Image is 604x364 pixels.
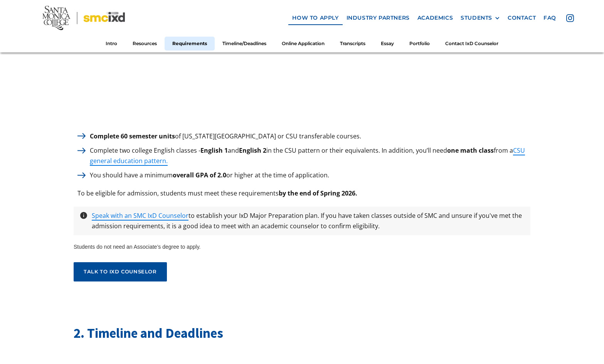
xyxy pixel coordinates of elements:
[86,170,333,180] p: You should have a minimum or higher at the time of application.
[437,36,506,51] a: Contact IxD Counselor
[88,211,528,231] p: to establish your IxD Major Preparation plan. If you have taken classes outside of SMC and unsure...
[74,188,361,199] p: To be eligible for admission, students must meet these requirements
[42,6,125,30] img: Santa Monica College - SMC IxD logo
[566,14,574,22] img: icon - instagram
[414,11,457,25] a: Academics
[239,146,266,155] strong: English 2
[402,36,437,51] a: Portfolio
[92,211,188,221] a: Speak with an SMC IxD Counselor
[279,189,357,197] strong: by the end of Spring 2026.
[461,15,500,21] div: STUDENTS
[274,36,332,51] a: Online Application
[86,131,365,142] p: of [US_STATE][GEOGRAPHIC_DATA] or CSU transferable courses.
[332,36,373,51] a: Transcripts
[447,146,494,155] strong: one math class
[90,132,175,140] strong: Complete 60 semester units
[74,324,530,343] h2: 2. Timeline and Deadlines
[288,11,342,25] a: how to apply
[86,145,530,166] p: Complete two college English classes - and in the CSU pattern or their equivalents. In addition, ...
[540,11,560,25] a: faq
[84,269,157,275] div: talk to ixd counselor
[74,243,530,254] div: Students do not need an Associate’s degree to apply.
[215,36,274,51] a: Timeline/Deadlines
[373,36,402,51] a: Essay
[125,36,165,51] a: Resources
[343,11,414,25] a: industry partners
[461,15,492,21] div: STUDENTS
[173,171,226,179] strong: overall GPA of 2.0
[165,36,215,51] a: Requirements
[200,146,228,155] strong: English 1
[504,11,540,25] a: contact
[74,262,167,281] a: talk to ixd counselor
[98,36,125,51] a: Intro
[90,146,525,166] a: CSU general education pattern.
